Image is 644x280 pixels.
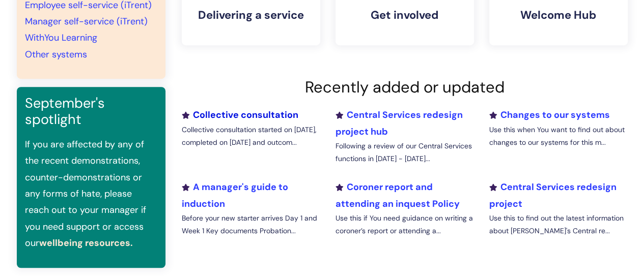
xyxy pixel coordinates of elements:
[190,9,312,22] h4: Delivering a service
[39,237,133,249] a: wellbeing resources.
[25,32,97,44] a: WithYou Learning
[25,136,157,252] p: If you are affected by any of the recent demonstrations, counter-demonstrations or any forms of h...
[489,181,616,209] a: Central Services redesign project
[182,78,628,97] h2: Recently added or updated
[335,140,473,165] p: Following a review of our Central Services functions in [DATE] - [DATE]...
[182,109,298,121] a: Collective consultation
[489,123,627,149] p: Use this when You want to find out about changes to our systems for this m...
[25,15,148,27] a: Manager self-service (iTrent)
[335,109,462,137] a: Central Services redesign project hub
[182,181,288,209] a: A manager's guide to induction
[489,109,609,121] a: Changes to our systems
[344,9,466,22] h4: Get involved
[25,48,87,60] a: Other systems
[335,181,459,209] a: Coroner report and attending an inquest Policy
[25,95,157,128] h3: September's spotlight
[182,123,320,149] p: Collective consultation started on [DATE], completed on [DATE] and outcom...
[489,212,627,237] p: Use this to find out the latest information about [PERSON_NAME]'s Central re...
[182,212,320,237] p: Before your new starter arrives Day 1 and Week 1 Key documents Probation...
[497,9,620,22] h4: Welcome Hub
[335,212,473,237] p: Use this if You need guidance on writing a coroner’s report or attending a...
